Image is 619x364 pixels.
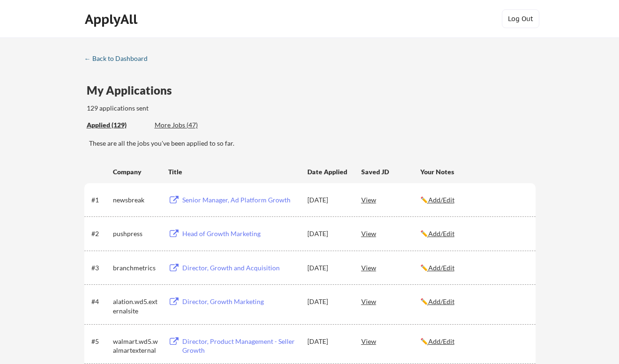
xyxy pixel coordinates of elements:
[428,297,455,305] u: Add/Edit
[87,120,148,130] div: These are all the jobs you've been applied to so far.
[113,167,160,177] div: Company
[91,297,110,306] div: #4
[113,263,160,273] div: branchmetrics
[307,337,349,346] div: [DATE]
[89,139,536,148] div: These are all the jobs you've been applied to so far.
[361,191,420,208] div: View
[113,195,160,205] div: newsbreak
[84,55,155,64] a: ← Back to Dashboard
[113,297,160,315] div: alation.wd5.externalsite
[85,11,140,27] div: ApplyAll
[182,263,298,273] div: Director, Growth and Acquisition
[307,263,349,273] div: [DATE]
[361,163,420,180] div: Saved JD
[428,337,455,345] u: Add/Edit
[361,225,420,242] div: View
[87,85,179,96] div: My Applications
[91,229,110,238] div: #2
[420,337,527,346] div: ✏️
[84,55,155,62] div: ← Back to Dashboard
[420,297,527,306] div: ✏️
[307,297,349,306] div: [DATE]
[87,104,268,113] div: 129 applications sent
[182,337,298,355] div: Director, Product Management - Seller Growth
[361,333,420,349] div: View
[307,195,349,205] div: [DATE]
[420,229,527,238] div: ✏️
[182,229,298,238] div: Head of Growth Marketing
[87,120,148,130] div: Applied (129)
[168,167,298,177] div: Title
[113,337,160,355] div: walmart.wd5.walmartexternal
[420,263,527,273] div: ✏️
[182,195,298,205] div: Senior Manager, Ad Platform Growth
[428,264,455,272] u: Add/Edit
[182,297,298,306] div: Director, Growth Marketing
[361,259,420,276] div: View
[428,196,455,204] u: Add/Edit
[91,195,110,205] div: #1
[113,229,160,238] div: pushpress
[420,195,527,205] div: ✏️
[91,337,110,346] div: #5
[361,293,420,310] div: View
[420,167,527,177] div: Your Notes
[307,229,349,238] div: [DATE]
[91,263,110,273] div: #3
[155,120,224,130] div: These are job applications we think you'd be a good fit for, but couldn't apply you to automatica...
[428,230,455,238] u: Add/Edit
[155,120,224,130] div: More Jobs (47)
[502,9,539,28] button: Log Out
[307,167,349,177] div: Date Applied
